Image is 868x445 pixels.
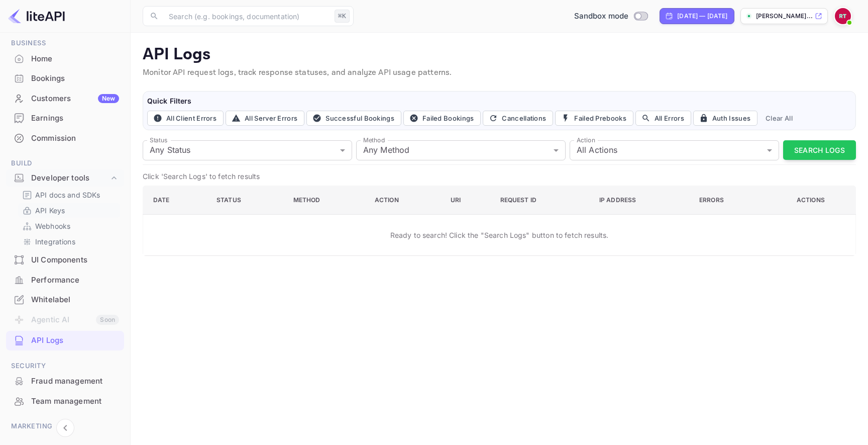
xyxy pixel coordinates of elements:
th: Status [208,186,285,214]
div: Performance [31,275,119,286]
div: Fraud management [6,372,124,391]
div: Home [6,49,124,69]
p: API docs and SDKs [35,190,100,200]
button: Failed Bookings [403,111,481,126]
div: API Keys [18,203,120,218]
div: API Logs [6,331,124,350]
a: Commission [6,129,124,147]
button: Search Logs [783,140,856,160]
div: Customers [31,93,119,105]
a: API Keys [22,205,116,216]
th: Actions [768,186,856,214]
button: Successful Bookings [306,111,401,126]
div: Team management [31,396,119,407]
h6: Quick Filters [147,96,851,107]
p: API Logs [143,45,856,65]
div: Earnings [31,113,119,124]
p: Webhooks [35,221,70,231]
div: Earnings [6,109,124,128]
div: Any Status [143,140,352,160]
th: Errors [691,186,768,214]
span: Build [6,158,124,169]
label: Method [363,136,385,144]
button: Clear All [762,111,797,126]
div: Any Method [356,140,566,160]
div: Integrations [18,234,120,249]
button: All Errors [635,111,691,126]
input: Search (e.g. bookings, documentation) [163,6,331,26]
p: Click 'Search Logs' to fetch results [143,171,856,182]
div: Fraud management [31,376,119,387]
th: URI [443,186,492,214]
a: Fraud management [6,372,124,390]
img: LiteAPI logo [8,8,65,24]
span: Marketing [6,421,124,432]
div: Click to change the date range period [660,8,734,24]
div: UI Components [6,250,124,270]
div: Switch to Production mode [570,11,652,22]
th: Request ID [492,186,591,214]
label: Status [150,136,167,144]
div: API Logs [31,335,119,346]
a: Performance [6,271,124,289]
div: Developer tools [6,169,124,187]
a: API Logs [6,331,124,349]
a: Integrations [22,236,116,247]
div: API docs and SDKs [18,188,120,202]
div: ⌘K [335,10,350,23]
div: Home [31,53,119,65]
div: [DATE] — [DATE] [677,12,727,21]
div: Whitelabel [31,294,119,306]
div: CustomersNew [6,89,124,109]
div: Developer tools [31,172,109,184]
button: All Server Errors [226,111,304,126]
a: API docs and SDKs [22,190,116,200]
th: IP Address [591,186,691,214]
a: Team management [6,392,124,410]
label: Action [577,136,595,144]
a: Whitelabel [6,290,124,309]
div: Commission [6,129,124,148]
button: All Client Errors [147,111,224,126]
button: Auth Issues [693,111,757,126]
button: Collapse navigation [56,419,74,437]
div: Commission [31,133,119,144]
th: Action [367,186,443,214]
div: Whitelabel [6,290,124,310]
span: Business [6,38,124,49]
div: Bookings [31,73,119,84]
button: Failed Prebooks [555,111,633,126]
a: Webhooks [22,221,116,231]
p: Monitor API request logs, track response statuses, and analyze API usage patterns. [143,67,856,79]
th: Date [143,186,209,214]
div: Team management [6,392,124,411]
a: Bookings [6,69,124,87]
div: Performance [6,271,124,290]
div: Bookings [6,69,124,88]
img: Reinard Ferdinand Tanex [835,8,851,24]
span: Sandbox mode [574,11,629,22]
div: UI Components [31,254,119,266]
button: Cancellations [483,111,553,126]
p: Ready to search! Click the "Search Logs" button to fetch results. [390,230,609,240]
div: New [98,94,119,103]
th: Method [285,186,367,214]
a: Home [6,49,124,68]
a: UI Components [6,250,124,269]
a: CustomersNew [6,89,124,108]
p: [PERSON_NAME]... [756,12,813,21]
p: API Keys [35,205,65,216]
span: Security [6,361,124,372]
a: Earnings [6,109,124,127]
div: All Actions [570,140,779,160]
div: Webhooks [18,219,120,233]
p: Integrations [35,236,75,247]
